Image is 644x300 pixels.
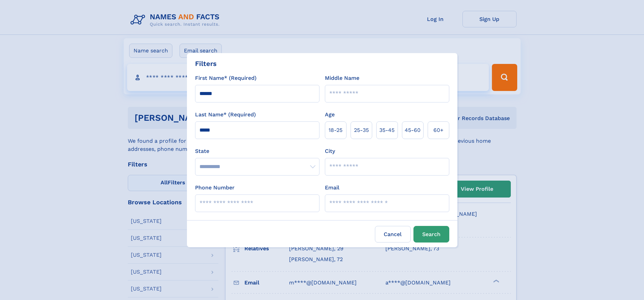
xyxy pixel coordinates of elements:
[433,126,444,134] span: 60+
[375,226,411,243] label: Cancel
[329,126,342,134] span: 18‑25
[195,184,235,192] label: Phone Number
[354,126,369,134] span: 25‑35
[195,147,319,155] label: State
[195,59,217,69] div: Filters
[325,147,335,155] label: City
[379,126,395,134] span: 35‑45
[413,226,449,243] button: Search
[195,74,257,82] label: First Name* (Required)
[325,111,335,119] label: Age
[405,126,421,134] span: 45‑60
[195,111,256,119] label: Last Name* (Required)
[325,74,359,82] label: Middle Name
[325,184,339,192] label: Email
